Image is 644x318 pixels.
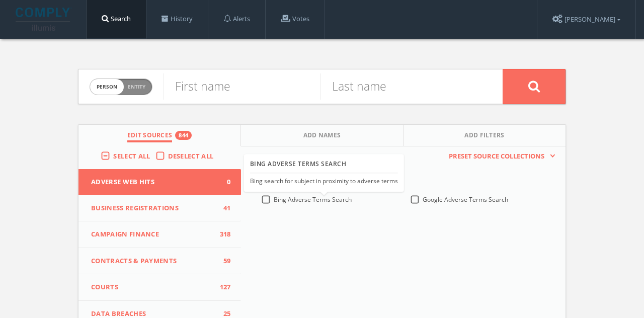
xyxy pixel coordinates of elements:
[444,151,549,162] span: Preset Source Collections
[78,169,241,195] button: Adverse Web Hits0
[91,203,216,213] span: Business Registrations
[250,156,398,174] div: Bing Adverse Terms Search
[113,151,150,161] span: Select All
[78,125,241,146] button: Edit Sources844
[464,131,505,142] span: Add Filters
[241,125,404,146] button: Add Names
[91,256,216,266] span: Contracts & Payments
[78,221,241,248] button: Campaign Finance318
[250,178,398,186] div: Bing search for subject in proximity to adverse terms
[216,256,231,266] span: 59
[303,131,341,142] span: Add Names
[128,83,145,91] span: Entity
[216,177,231,187] span: 0
[216,282,231,292] span: 127
[90,79,124,95] span: person
[168,151,214,161] span: Deselect All
[16,8,72,31] img: illumis
[404,125,566,146] button: Add Filters
[78,195,241,222] button: Business Registrations41
[127,131,173,142] span: Edit Sources
[78,274,241,301] button: Courts127
[91,229,216,240] span: Campaign Finance
[216,203,231,213] span: 41
[78,248,241,275] button: Contracts & Payments59
[216,229,231,240] span: 318
[423,195,508,204] span: Google Adverse Terms Search
[91,282,216,292] span: Courts
[274,195,352,204] span: Bing Adverse Terms Search
[91,177,216,187] span: Adverse Web Hits
[444,151,555,162] button: Preset Source Collections
[175,131,192,140] div: 844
